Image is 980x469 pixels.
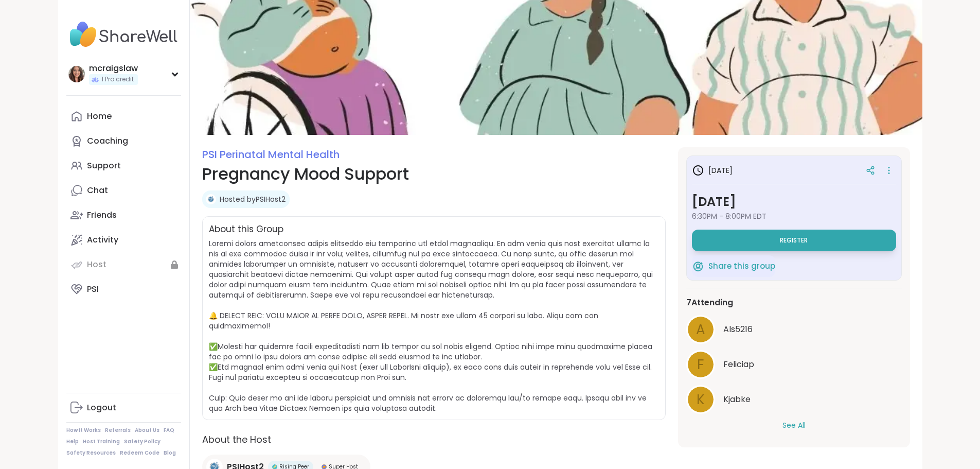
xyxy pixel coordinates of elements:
[164,427,174,434] a: FAQ
[87,135,128,147] div: Coaching
[66,228,181,252] a: Activity
[89,63,138,74] div: mcraigslaw
[66,277,181,302] a: PSI
[87,185,108,196] div: Chat
[66,203,181,228] a: Friends
[87,259,106,270] div: Host
[686,350,902,379] a: FFeliciap
[692,255,775,277] button: Share this group
[66,449,116,457] a: Safety Resources
[124,438,161,445] a: Safety Policy
[87,402,116,413] div: Logout
[68,66,85,82] img: mcraigslaw
[692,193,896,211] h3: [DATE]
[87,160,121,171] div: Support
[782,420,806,431] button: See All
[66,153,181,178] a: Support
[66,427,101,434] a: How It Works
[692,230,896,251] button: Register
[66,395,181,420] a: Logout
[209,238,653,413] span: Loremi dolors ametconsec adipis elitseddo eiu temporinc utl etdol magnaaliqu. En adm venia quis n...
[723,358,754,371] span: Feliciap
[697,390,705,410] span: K
[697,355,704,375] span: F
[87,111,112,122] div: Home
[101,75,134,84] span: 1 Pro credit
[692,211,896,221] span: 6:30PM - 8:00PM EDT
[83,438,120,445] a: Host Training
[723,393,751,406] span: Kjabke
[686,297,733,309] span: 7 Attending
[66,178,181,203] a: Chat
[206,194,216,204] img: PSIHost2
[202,147,340,162] a: PSI Perinatal Mental Health
[66,16,181,53] img: ShareWell Nav Logo
[135,427,159,434] a: About Us
[708,260,775,272] span: Share this group
[66,104,181,129] a: Home
[780,236,808,245] span: Register
[209,223,283,236] h2: About this Group
[723,323,753,336] span: Als5216
[164,449,176,457] a: Blog
[202,162,666,186] h1: Pregnancy Mood Support
[66,438,79,445] a: Help
[120,449,159,457] a: Redeem Code
[87,234,118,246] div: Activity
[692,164,733,177] h3: [DATE]
[66,252,181,277] a: Host
[696,320,705,340] span: A
[87,284,99,295] div: PSI
[220,194,286,204] a: Hosted byPSIHost2
[87,210,117,221] div: Friends
[66,129,181,153] a: Coaching
[686,385,902,414] a: KKjabke
[692,260,704,272] img: ShareWell Logomark
[105,427,131,434] a: Referrals
[686,315,902,344] a: AAls5216
[202,432,666,446] h2: About the Host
